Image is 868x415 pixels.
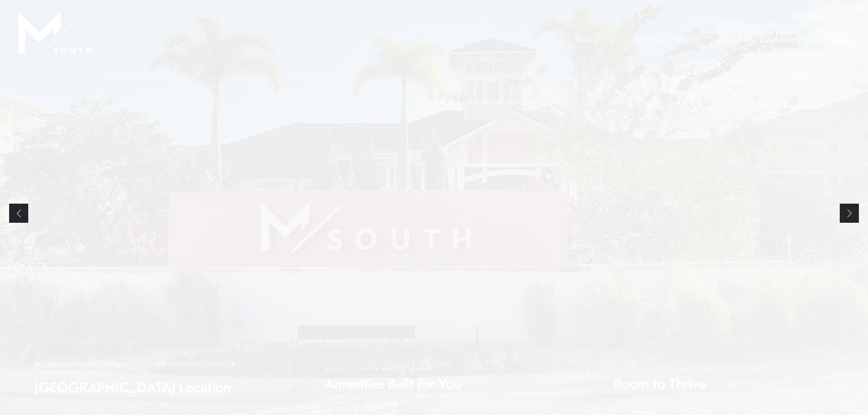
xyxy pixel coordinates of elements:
[18,11,91,66] img: MSouth
[289,342,579,415] a: Modern Lifestyle Centric Spaces
[324,374,461,393] span: Amenities Built for You
[9,204,28,223] a: Previous
[634,34,701,44] span: [PHONE_NUMBER]
[324,364,461,372] span: Modern Lifestyle Centric Spaces
[579,342,868,415] a: Layouts Perfect For Every Lifestyle
[827,34,850,42] button: Open Menu
[614,374,726,393] span: Room to Thrive
[35,378,280,397] span: [GEOGRAPHIC_DATA] Location
[614,364,726,372] span: Layouts Perfect For Every Lifestyle
[35,360,280,376] span: Minutes from [GEOGRAPHIC_DATA], [GEOGRAPHIC_DATA], & [GEOGRAPHIC_DATA]
[738,31,808,46] a: Find Your Home
[634,34,701,44] a: Call Us at 813-570-8014
[576,34,615,44] a: Book a Tour
[840,204,859,223] a: Next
